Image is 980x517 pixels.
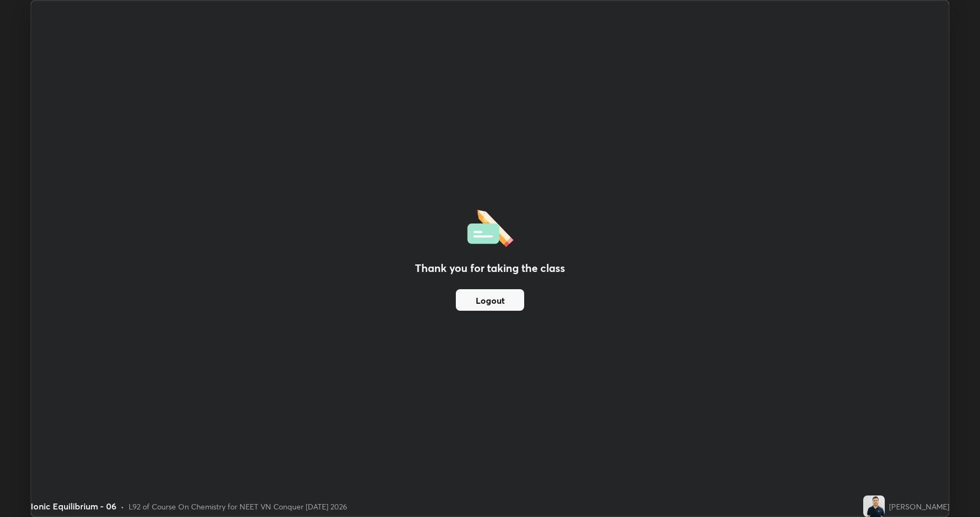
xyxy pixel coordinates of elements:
div: L92 of Course On Chemistry for NEET VN Conquer [DATE] 2026 [129,501,347,512]
img: e927d30ab56544b1a8df2beb4b11d745.jpg [863,495,885,517]
img: offlineFeedback.1438e8b3.svg [467,206,513,247]
button: Logout [456,289,524,311]
div: Ionic Equilibrium - 06 [31,500,116,513]
div: • [121,501,124,512]
h2: Thank you for taking the class [415,260,565,276]
div: [PERSON_NAME] [889,501,949,512]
